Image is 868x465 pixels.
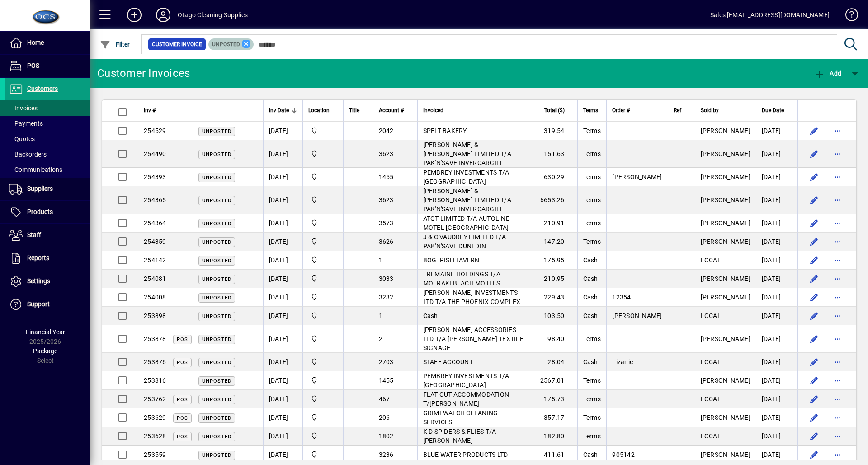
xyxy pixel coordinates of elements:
[5,131,90,147] a: Quotes
[202,239,231,245] span: Unposted
[202,198,231,204] span: Unposted
[263,270,302,288] td: [DATE]
[379,173,394,180] span: 1455
[612,173,662,180] span: [PERSON_NAME]
[202,378,231,384] span: Unposted
[807,447,821,462] button: Edit
[533,168,577,186] td: 630.29
[144,105,235,115] div: Inv #
[152,40,202,49] span: Customer Invoice
[533,251,577,270] td: 175.95
[423,270,500,287] span: TREMAINE HOLDINGS T/A MOERAKI BEACH MOTELS
[756,325,797,353] td: [DATE]
[830,373,845,388] button: More options
[423,289,521,305] span: [PERSON_NAME] INVESTMENTS LTD T/A THE PHOENIX COMPLEX
[379,105,412,115] div: Account #
[5,147,90,162] a: Backorders
[144,414,166,421] span: 253629
[756,427,797,446] td: [DATE]
[423,169,509,185] span: PEMBREY INVESTMENTS T/A [GEOGRAPHIC_DATA]
[533,408,577,427] td: 357.17
[612,451,635,458] span: 905142
[423,358,473,365] span: STAFF ACCOUNT
[830,290,845,304] button: More options
[756,307,797,325] td: [DATE]
[379,335,382,342] span: 2
[5,247,90,270] a: Reports
[144,196,166,204] span: 254365
[583,451,598,458] span: Cash
[100,41,130,48] span: Filter
[202,452,231,458] span: Unposted
[98,36,132,52] button: Filter
[308,375,338,385] span: Head Office
[674,105,689,115] div: Ref
[612,105,630,115] span: Order #
[701,312,721,319] span: LOCAL
[308,195,338,205] span: Head Office
[144,150,166,157] span: 254490
[830,253,845,267] button: More options
[308,413,338,422] span: Head Office
[27,254,49,261] span: Reports
[807,123,821,138] button: Edit
[308,311,338,321] span: Head Office
[144,173,166,180] span: 254393
[26,328,65,336] span: Financial Year
[202,152,231,157] span: Unposted
[612,294,631,301] span: 12354
[269,105,289,115] span: Inv Date
[349,105,359,115] span: Title
[583,312,598,319] span: Cash
[756,168,797,186] td: [DATE]
[807,193,821,207] button: Edit
[830,170,845,184] button: More options
[308,149,338,159] span: Head Office
[27,85,58,92] span: Customers
[830,332,845,346] button: More options
[202,128,231,134] span: Unposted
[423,326,524,351] span: [PERSON_NAME] ACCESSORIES LTD T/A [PERSON_NAME] TEXTILE SIGNAGE
[533,353,577,371] td: 28.04
[756,353,797,371] td: [DATE]
[701,196,750,204] span: [PERSON_NAME]
[533,371,577,390] td: 2567.01
[263,140,302,168] td: [DATE]
[583,432,601,440] span: Terms
[807,410,821,425] button: Edit
[807,253,821,267] button: Edit
[5,293,90,316] a: Support
[423,428,496,444] span: K D SPIDERS & FLIES T/A [PERSON_NAME]
[5,178,90,200] a: Suppliers
[533,214,577,232] td: 210.91
[263,122,302,140] td: [DATE]
[27,185,53,192] span: Suppliers
[27,208,53,215] span: Products
[533,232,577,251] td: 147.20
[701,294,750,301] span: [PERSON_NAME]
[533,122,577,140] td: 319.54
[756,446,797,464] td: [DATE]
[263,427,302,446] td: [DATE]
[701,358,721,365] span: LOCAL
[308,450,338,460] span: Head Office
[423,312,438,319] span: Cash
[423,127,467,134] span: SPELT BAKERY
[830,216,845,230] button: More options
[423,409,498,426] span: GRIMEWATCH CLEANING SERVICES
[263,232,302,251] td: [DATE]
[5,270,90,293] a: Settings
[5,201,90,223] a: Products
[583,395,601,403] span: Terms
[756,288,797,307] td: [DATE]
[263,325,302,353] td: [DATE]
[701,414,750,421] span: [PERSON_NAME]
[830,410,845,425] button: More options
[144,238,166,245] span: 254359
[379,275,394,282] span: 3033
[583,414,601,421] span: Terms
[807,429,821,443] button: Edit
[308,394,338,404] span: Head Office
[5,32,90,54] a: Home
[202,397,231,403] span: Unposted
